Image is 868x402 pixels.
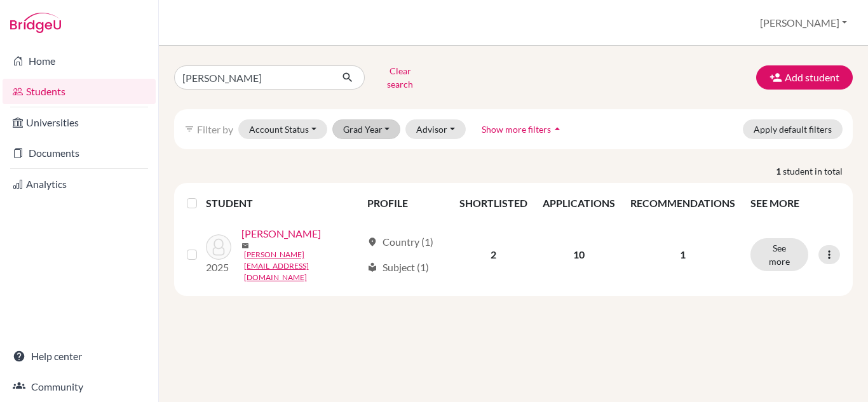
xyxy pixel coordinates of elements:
[360,188,452,218] th: PROFILE
[241,242,249,250] span: mail
[630,247,735,262] p: 1
[482,124,551,135] span: Show more filters
[743,188,848,218] th: SEE MORE
[367,262,377,272] span: local_library
[535,188,623,218] th: APPLICATIONS
[754,11,853,35] button: [PERSON_NAME]
[743,119,843,139] button: Apply default filters
[3,171,156,197] a: Analytics
[367,260,429,275] div: Subject (1)
[10,13,61,33] img: Bridge-U
[551,123,564,135] i: arrow_drop_up
[206,188,360,218] th: STUDENT
[3,79,156,104] a: Students
[184,124,194,134] i: filter_list
[3,374,156,399] a: Community
[367,234,433,250] div: Country (1)
[756,65,853,90] button: Add student
[783,164,853,178] span: student in total
[3,344,156,369] a: Help center
[405,119,466,139] button: Advisor
[206,260,231,275] p: 2025
[174,65,332,90] input: Find student by name...
[244,249,362,283] a: [PERSON_NAME][EMAIL_ADDRESS][DOMAIN_NAME]
[3,48,156,74] a: Home
[241,226,321,241] a: [PERSON_NAME]
[206,234,231,260] img: Magezi, Isabella
[238,119,327,139] button: Account Status
[3,140,156,166] a: Documents
[452,218,535,291] td: 2
[452,188,535,218] th: SHORTLISTED
[332,119,401,139] button: Grad Year
[197,123,233,135] span: Filter by
[776,164,783,178] strong: 1
[471,119,574,139] button: Show more filtersarrow_drop_up
[623,188,743,218] th: RECOMMENDATIONS
[365,61,435,94] button: Clear search
[750,238,808,271] button: See more
[367,237,377,247] span: location_on
[3,110,156,135] a: Universities
[535,218,623,291] td: 10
